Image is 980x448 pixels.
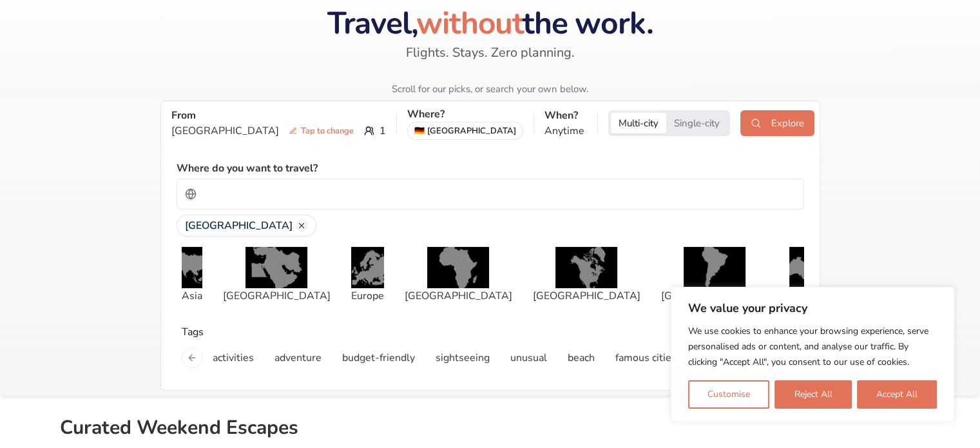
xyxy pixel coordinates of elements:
[177,215,316,237] div: [GEOGRAPHIC_DATA]
[171,123,359,139] p: [GEOGRAPHIC_DATA]
[611,113,666,133] button: Multi-city
[171,108,386,123] p: From
[414,126,425,136] span: flag
[218,242,336,309] button: na image[GEOGRAPHIC_DATA]
[346,242,389,309] button: na imageEurope
[857,380,937,409] button: Accept All
[666,113,727,133] button: Single-city
[684,247,745,288] img: na image
[177,324,804,340] div: Tags
[615,350,677,365] p: famous cities
[544,108,587,123] p: When?
[274,350,322,365] p: adventure
[671,287,954,422] div: We value your privacy
[284,124,359,137] span: Tap to change
[503,345,555,371] button: unusual
[405,288,512,304] p: [GEOGRAPHIC_DATA]
[661,288,769,304] p: [GEOGRAPHIC_DATA]
[427,247,489,288] img: na image
[428,345,497,371] button: sightseeing
[688,300,937,316] p: We value your privacy
[740,110,814,136] button: Explore
[555,247,617,288] img: na image
[177,161,318,176] p: Where do you want to travel?
[405,44,574,62] span: Flights. Stays. Zero planning.
[789,247,826,288] img: na image
[334,345,423,371] button: budget-friendly
[177,242,207,309] button: na imageAsia
[436,350,490,365] p: sightseeing
[407,106,523,122] p: Where?
[351,288,384,304] p: Europe
[533,288,640,304] p: [GEOGRAPHIC_DATA]
[416,2,523,44] span: without
[213,350,254,365] p: activities
[399,242,517,309] button: na image[GEOGRAPHIC_DATA]
[407,122,523,140] div: [GEOGRAPHIC_DATA]
[60,416,298,445] h2: Curated Weekend Escapes
[544,123,587,139] p: Anytime
[202,181,796,207] input: Search for a country
[171,123,386,139] div: 1
[608,110,730,136] div: Trip style
[568,350,595,365] p: beach
[688,380,769,409] button: Customise
[608,345,684,371] button: famous cities
[295,219,308,232] button: Remove Germany
[656,242,774,309] button: na image[GEOGRAPHIC_DATA]
[182,247,202,288] img: na image
[351,247,384,288] img: na image
[560,345,602,371] button: beach
[510,350,547,365] p: unusual
[182,288,202,304] p: Asia
[205,345,262,371] button: activities
[774,380,851,409] button: Reject All
[392,83,588,95] span: Scroll for our picks, or search your own below.
[223,288,331,304] p: [GEOGRAPHIC_DATA]
[688,324,937,370] p: We use cookies to enhance your browsing experience, serve personalised ads or content, and analys...
[245,247,307,288] img: na image
[342,350,415,365] p: budget-friendly
[267,345,329,371] button: adventure
[327,2,653,44] span: Travel, the work.
[784,242,831,309] button: na imageOceania
[528,242,646,309] button: na image[GEOGRAPHIC_DATA]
